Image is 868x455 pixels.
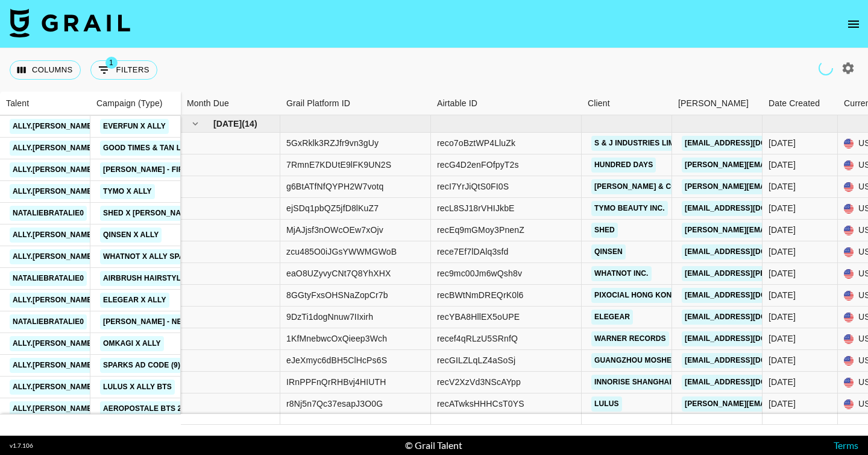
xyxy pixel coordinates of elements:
div: Month Due [187,92,229,115]
img: Grail Talent [10,8,130,37]
a: [EMAIL_ADDRESS][DOMAIN_NAME] [682,244,817,259]
a: nataliebratalie0 [10,314,87,329]
a: nataliebratalie0 [10,206,87,221]
div: Grail Platform ID [286,92,350,115]
div: v 1.7.106 [10,442,33,450]
div: 7/16/2025 [769,267,796,279]
div: recV2XzVd3NScAYpp [437,376,521,388]
div: Date Created [769,92,820,115]
div: recef4qRLzU5SRnfQ [437,332,518,345]
a: TYMO BEAUTY INC. [591,201,668,216]
div: recGILZLqLZ4aSoSj [437,354,515,366]
a: Whatnot x Ally sparks code [100,249,226,264]
a: Omkagi x Ally [100,336,164,351]
div: 7/21/2025 [769,311,796,323]
a: ally.[PERSON_NAME] [10,162,98,177]
div: 7/23/2025 [769,137,796,149]
div: 9DzTi1dogNnuw7IIxirh [286,311,373,323]
a: [EMAIL_ADDRESS][DOMAIN_NAME] [682,136,817,151]
div: Date Created [763,92,838,115]
div: Booker [672,92,763,115]
div: 7/28/2025 [769,224,796,236]
div: eJeXmyc6dBH5ClHcPs6S [286,354,387,366]
div: 5GxRklk3RZJfr9vn3gUy [286,137,379,149]
span: [DATE] [213,118,242,130]
button: Select columns [10,60,81,80]
a: Lulus x Ally BTS [100,380,175,395]
a: Everfun x Ally [100,119,169,134]
div: Grail Platform ID [280,92,431,115]
a: Shed [591,223,618,238]
div: rec9mc00Jm6wQsh8v [437,267,522,279]
div: 8GGtyFxsOHSNaZopCr7b [286,289,388,301]
button: Show filters [90,60,157,80]
div: 7/13/2025 [769,376,796,388]
a: ally.[PERSON_NAME] [10,119,98,134]
div: rece7Ef7lDAlq3sfd [437,246,509,258]
a: [EMAIL_ADDRESS][DOMAIN_NAME] [682,201,817,216]
div: Client [582,92,672,115]
a: ally.[PERSON_NAME] [10,227,98,243]
div: IRnPPFnQrRHBvj4HIUTH [286,376,386,388]
a: Terms [834,439,858,451]
a: Whatnot Inc. [591,266,652,281]
button: open drawer [841,12,866,36]
a: InnoRise Shanghai Digital Technology Co. Ltd. [591,375,793,390]
a: ally.[PERSON_NAME] [10,358,98,373]
a: Aeropostale BTS 2025 x Ally [100,401,224,416]
span: Refreshing managers, users, talent, clients, campaigns... [819,61,833,75]
div: reco7oBztWP4LluZk [437,137,515,149]
a: TYMO x Ally [100,184,155,199]
a: [EMAIL_ADDRESS][DOMAIN_NAME] [682,375,817,390]
span: 1 [105,57,118,69]
a: ally.[PERSON_NAME] [10,293,98,308]
a: [EMAIL_ADDRESS][DOMAIN_NAME] [682,331,817,346]
a: [EMAIL_ADDRESS][DOMAIN_NAME] [682,353,817,368]
a: Pixocial Hong Kong Limited [591,288,712,303]
a: [PERSON_NAME] - Fireworks [100,162,219,177]
a: [EMAIL_ADDRESS][DOMAIN_NAME] [682,310,817,325]
div: recBWtNmDREQrK0l6 [437,289,523,301]
a: ally.[PERSON_NAME] [10,380,98,395]
div: r8Nj5n7Qc37esapJ3O0G [286,398,383,410]
div: recATwksHHHCsT0YS [437,398,524,410]
div: recL8SJ18rVHIJkbE [437,202,515,214]
a: ally.[PERSON_NAME] [10,401,98,416]
div: Campaign (Type) [90,92,181,115]
div: eaO8UZyvyCNt7Q8YhXHX [286,267,391,279]
a: ally.[PERSON_NAME] [10,249,98,264]
a: Elegear [591,310,633,325]
div: 7/9/2025 [769,332,796,345]
div: recYBA8HllEX5oUPE [437,311,520,323]
div: Airtable ID [437,92,477,115]
div: g6BtATfNfQYPH2W7votq [286,180,383,192]
div: 7/3/2025 [769,180,796,192]
div: [PERSON_NAME] [678,92,749,115]
div: Airtable ID [431,92,582,115]
a: ally.[PERSON_NAME] [10,141,98,156]
a: Sparks Ad Code (9) [100,358,183,373]
div: Talent [6,92,29,115]
div: 7RmnE7KDUtE9lFK9UN2S [286,159,391,171]
a: Guangzhou MoShengQi Technology [DOMAIN_NAME] [591,353,810,368]
div: ejSDq1pbQZ5jfD8lKuZ7 [286,202,379,214]
a: [EMAIL_ADDRESS][DOMAIN_NAME] [682,288,817,303]
div: zcu485O0iJGsYWWMGWoB [286,246,397,258]
a: Airbrush Hairstyles x [PERSON_NAME] [100,271,265,286]
div: 7/3/2025 [769,202,796,214]
div: Client [588,92,610,115]
div: MjAJjsf3nOWcOEw7xOjv [286,224,383,236]
div: 7/31/2025 [769,159,796,171]
a: [PERSON_NAME] - Need You More [100,314,237,329]
div: recG4D2enFOfpyT2s [437,159,519,171]
a: Warner Records [591,331,669,346]
div: 7/15/2025 [769,289,796,301]
a: Lulus [591,396,622,412]
a: ally.[PERSON_NAME] [10,184,98,199]
div: 1KfMnebwcOxQieep3Wch [286,332,387,345]
a: ally.[PERSON_NAME] [10,336,98,351]
a: Elegear x Ally [100,293,169,308]
div: Campaign (Type) [96,92,163,115]
div: recEq9mGMoy3PnenZ [437,224,524,236]
span: ( 14 ) [242,118,257,130]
